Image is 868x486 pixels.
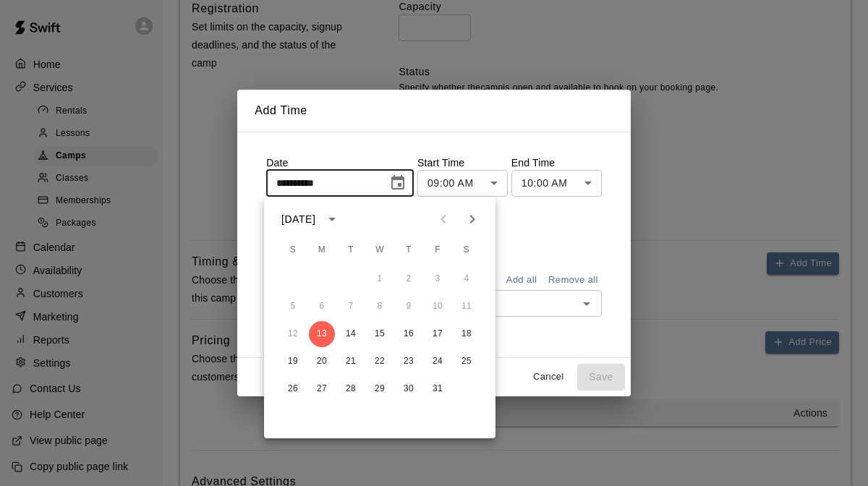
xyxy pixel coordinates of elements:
[280,376,306,402] button: 26
[367,376,393,402] button: 29
[309,236,335,265] span: Monday
[309,321,335,347] button: 13
[280,236,306,265] span: Sunday
[280,349,306,375] button: 19
[454,349,480,375] button: 25
[417,170,508,197] div: 09:00 AM
[525,366,571,388] button: Cancel
[338,376,364,402] button: 28
[458,205,487,234] button: Next month
[425,349,451,375] button: 24
[320,207,344,231] button: calendar view is open, switch to year view
[281,212,315,227] div: [DATE]
[367,349,393,375] button: 22
[454,321,480,347] button: 18
[454,236,480,265] span: Saturday
[338,236,364,265] span: Tuesday
[367,236,393,265] span: Wednesday
[266,155,414,170] p: Date
[367,321,393,347] button: 15
[396,376,422,402] button: 30
[309,376,335,402] button: 27
[237,90,631,132] h2: Add Time
[425,236,451,265] span: Friday
[338,349,364,375] button: 21
[425,376,451,402] button: 31
[309,349,335,375] button: 20
[545,269,602,291] button: Remove all
[417,155,508,170] p: Start Time
[425,321,451,347] button: 17
[511,170,602,197] div: 10:00 AM
[338,321,364,347] button: 14
[498,269,545,291] button: Add all
[396,321,422,347] button: 16
[396,349,422,375] button: 23
[576,294,597,314] button: Open
[511,155,602,170] p: End Time
[396,236,422,265] span: Thursday
[383,169,412,197] button: Choose date, selected date is Oct 13, 2025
